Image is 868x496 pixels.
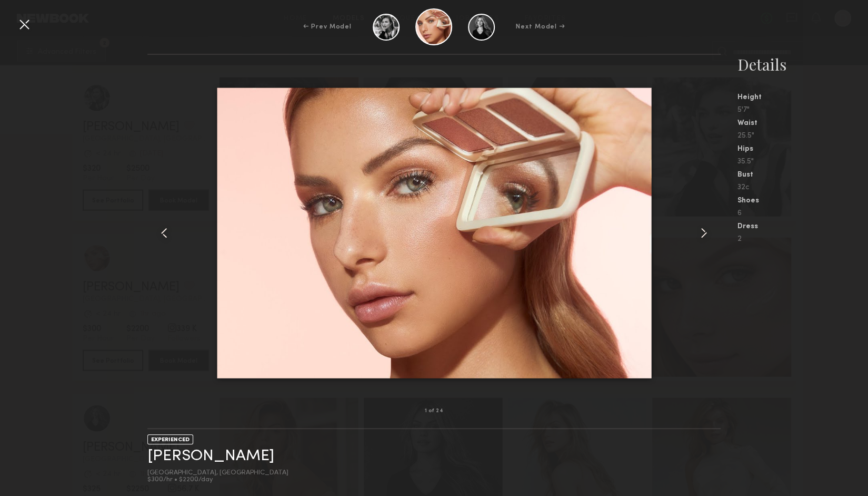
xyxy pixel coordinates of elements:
div: Next Model → [516,22,565,32]
div: 2 [737,236,868,243]
div: Height [737,94,868,101]
a: [PERSON_NAME] [147,448,274,464]
div: ← Prev Model [303,22,352,32]
div: 32c [737,184,868,191]
div: 25.5" [737,132,868,140]
div: 1 of 24 [424,409,443,414]
div: Hips [737,145,868,153]
div: 6 [737,210,868,217]
div: Details [737,54,868,75]
div: $300/hr • $2200/day [147,476,288,483]
div: 5'7" [737,106,868,114]
div: Shoes [737,197,868,205]
div: 35.5" [737,158,868,166]
div: [GEOGRAPHIC_DATA], [GEOGRAPHIC_DATA] [147,470,288,476]
div: Waist [737,120,868,127]
div: Dress [737,223,868,230]
div: Bust [737,171,868,179]
div: EXPERIENCED [147,434,193,444]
